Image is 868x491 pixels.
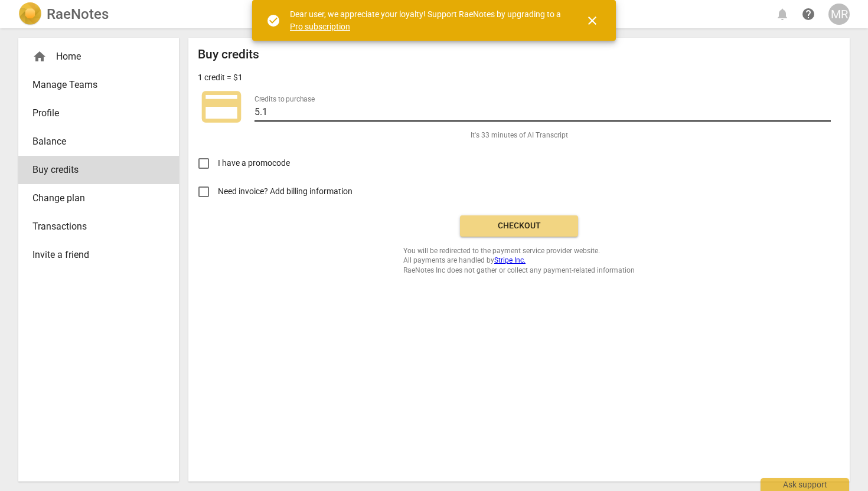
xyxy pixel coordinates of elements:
a: Invite a friend [18,241,179,269]
a: Transactions [18,212,179,241]
a: Manage Teams [18,71,179,99]
a: Balance [18,127,179,156]
h2: RaeNotes [47,6,109,22]
div: Home [18,42,179,71]
button: Checkout [460,215,578,237]
span: credit_card [198,83,245,130]
span: Manage Teams [32,78,155,92]
span: close [585,14,599,28]
a: Profile [18,99,179,127]
span: Need invoice? Add billing information [218,185,354,198]
span: help [801,7,815,21]
span: Buy credits [32,163,155,177]
div: Home [32,50,155,64]
span: Change plan [32,191,155,205]
h2: Buy credits [198,47,259,62]
a: LogoRaeNotes [18,2,109,26]
button: MR [828,4,850,25]
span: It's 33 minutes of AI Transcript [471,130,568,140]
button: Close [578,6,606,35]
span: Transactions [32,220,155,234]
span: Checkout [469,220,569,232]
span: I have a promocode [218,157,290,169]
img: Logo [18,2,42,26]
div: Dear user, we appreciate your loyalty! Support RaeNotes by upgrading to a [290,8,564,32]
span: Balance [32,135,155,149]
a: Pro subscription [290,22,350,31]
span: Profile [32,106,155,120]
span: You will be redirected to the payment service provider website. All payments are handled by RaeNo... [403,246,635,276]
div: Ask support [761,478,849,491]
a: Change plan [18,184,179,212]
a: Help [798,4,819,25]
a: Stripe Inc. [494,256,526,264]
span: Invite a friend [32,248,155,262]
a: Buy credits [18,156,179,184]
span: check_circle [266,14,280,28]
p: 1 credit = $1 [198,71,243,84]
span: home [32,50,47,64]
label: Credits to purchase [254,96,315,103]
